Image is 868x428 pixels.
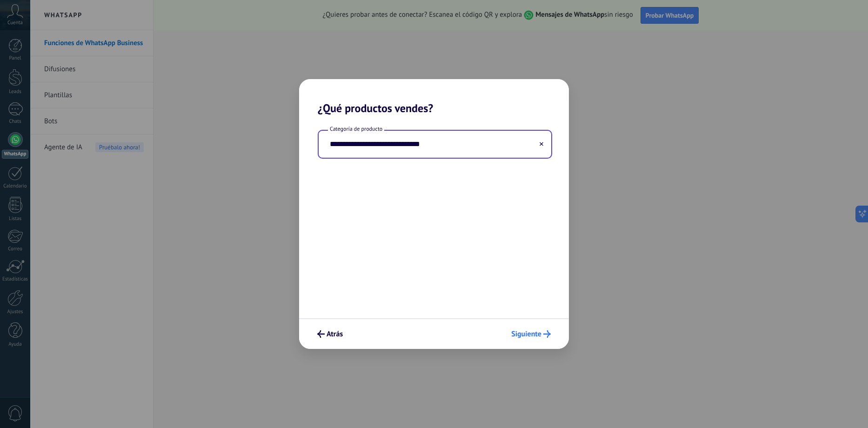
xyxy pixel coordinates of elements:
span: Siguiente [511,331,541,337]
button: Siguiente [507,326,555,342]
h2: ¿Qué productos vendes? [299,79,569,115]
button: Atrás [313,326,347,342]
span: Atrás [327,331,343,337]
span: Categoría de producto [328,125,384,133]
